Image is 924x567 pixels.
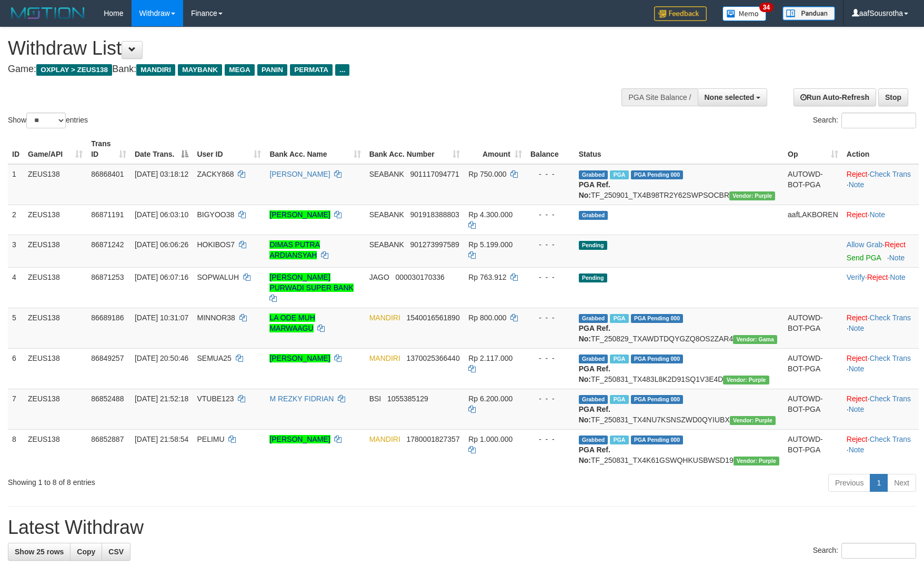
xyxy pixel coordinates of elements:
[869,354,911,362] a: Check Trans
[468,273,506,281] span: Rp 763.912
[36,64,112,76] span: OXPLAY > ZEUS138
[579,395,608,404] span: Grabbed
[406,313,459,322] span: Copy 1540016561890 to clipboard
[135,394,188,403] span: [DATE] 21:52:18
[579,405,610,424] b: PGA Ref. No:
[869,313,911,322] a: Check Trans
[842,134,919,164] th: Action
[530,353,570,363] div: - - -
[77,548,95,556] span: Copy
[365,134,465,164] th: Bank Acc. Number: activate to sort column ascending
[849,445,865,454] a: Note
[24,389,87,429] td: ZEUS138
[813,113,916,128] label: Search:
[579,211,608,220] span: Grabbed
[269,435,330,443] a: [PERSON_NAME]
[841,543,916,559] input: Search:
[887,474,916,492] a: Next
[197,354,231,362] span: SEMUA25
[369,273,389,281] span: JAGO
[335,64,349,76] span: ...
[885,240,906,249] a: Reject
[91,170,124,178] span: 86868401
[102,543,130,561] a: CSV
[24,205,87,235] td: ZEUS138
[24,164,87,205] td: ZEUS138
[135,210,188,219] span: [DATE] 06:03:10
[579,180,610,199] b: PGA Ref. No:
[8,543,71,561] a: Show 25 rows
[269,273,353,292] a: [PERSON_NAME] PURWADI SUPER BANK
[369,394,381,403] span: BSI
[869,170,911,178] a: Check Trans
[8,267,24,308] td: 4
[575,429,784,470] td: TF_250831_TX4K61GSWQHKUSBWSD19
[784,389,842,429] td: AUTOWD-BOT-PGA
[722,6,767,21] img: Button%20Memo.svg
[369,435,400,443] span: MANDIRI
[269,394,334,403] a: M REZKY FIDRIAN
[24,348,87,389] td: ZEUS138
[369,170,404,178] span: SEABANK
[842,267,919,308] td: · ·
[847,394,868,403] a: Reject
[530,169,570,179] div: - - -
[813,543,916,559] label: Search:
[8,113,88,128] label: Show entries
[135,240,188,249] span: [DATE] 06:06:26
[842,389,919,429] td: · ·
[8,429,24,470] td: 8
[108,548,124,556] span: CSV
[784,205,842,235] td: aafLAKBOREN
[794,88,876,106] a: Run Auto-Refresh
[8,64,606,75] h4: Game: Bank:
[178,64,222,76] span: MAYBANK
[530,434,570,444] div: - - -
[621,88,697,106] div: PGA Site Balance /
[782,6,835,21] img: panduan.png
[733,335,777,344] span: Vendor URL: https://trx31.1velocity.biz
[387,394,428,403] span: Copy 1055385129 to clipboard
[91,273,124,281] span: 86871253
[70,543,102,561] a: Copy
[468,313,506,322] span: Rp 800.000
[842,308,919,348] td: · ·
[135,313,188,322] span: [DATE] 10:31:07
[530,239,570,250] div: - - -
[730,416,776,425] span: Vendor URL: https://trx4.1velocity.biz
[91,240,124,249] span: 86871242
[24,429,87,470] td: ZEUS138
[130,134,193,164] th: Date Trans.: activate to sort column descending
[729,191,775,200] span: Vendor URL: https://trx4.1velocity.biz
[135,273,188,281] span: [DATE] 06:07:16
[784,348,842,389] td: AUTOWD-BOT-PGA
[24,267,87,308] td: ZEUS138
[631,314,684,323] span: PGA Pending
[575,164,784,205] td: TF_250901_TX4B98TR2Y62SWPSOCBR
[410,170,459,178] span: Copy 901117094771 to clipboard
[197,170,234,178] span: ZACKY868
[464,134,526,164] th: Amount: activate to sort column ascending
[698,88,768,106] button: None selected
[847,240,885,249] span: ·
[579,241,607,250] span: Pending
[269,170,330,178] a: [PERSON_NAME]
[869,394,911,403] a: Check Trans
[575,348,784,389] td: TF_250831_TX483L8K2D91SQ1V3E4D
[410,210,459,219] span: Copy 901918388803 to clipboard
[784,308,842,348] td: AUTOWD-BOT-PGA
[369,354,400,362] span: MANDIRI
[784,164,842,205] td: AUTOWD-BOT-PGA
[579,324,610,343] b: PGA Ref. No:
[15,548,64,556] span: Show 25 rows
[631,436,684,444] span: PGA Pending
[842,164,919,205] td: · ·
[870,474,888,492] a: 1
[369,313,400,322] span: MANDIRI
[631,395,684,404] span: PGA Pending
[8,205,24,235] td: 2
[889,254,905,262] a: Note
[575,308,784,348] td: TF_250829_TXAWDTDQYGZQ8OS2ZAR4
[468,435,513,443] span: Rp 1.000.000
[197,313,235,322] span: MINNOR38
